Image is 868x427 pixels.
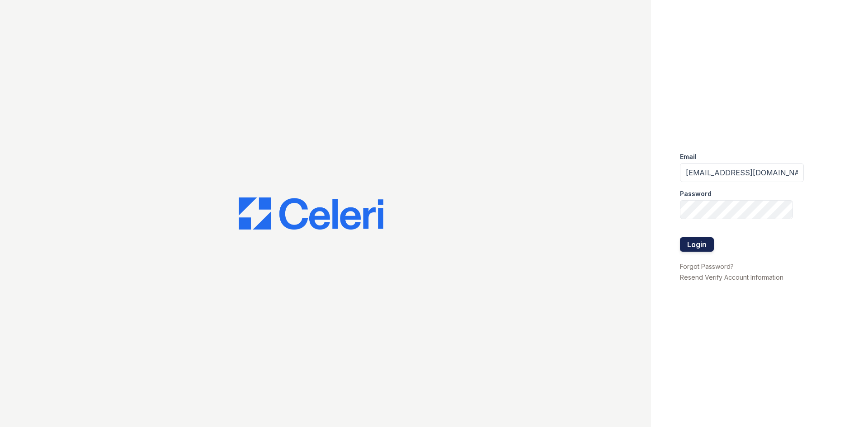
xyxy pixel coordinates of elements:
[680,237,714,252] button: Login
[680,273,783,281] a: Resend Verify Account Information
[680,263,734,270] a: Forgot Password?
[680,189,712,198] label: Password
[239,197,383,230] img: CE_Logo_Blue-a8612792a0a2168367f1c8372b55b34899dd931a85d93a1a3d3e32e68fde9ad4.png
[680,152,697,161] label: Email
